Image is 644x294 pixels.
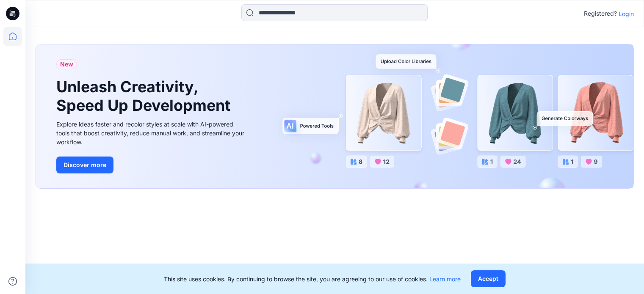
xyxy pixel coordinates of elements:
[56,157,247,173] a: Discover more
[56,78,234,114] h1: Unleash Creativity, Speed Up Development
[56,120,247,146] div: Explore ideas faster and recolor styles at scale with AI-powered tools that boost creativity, red...
[164,275,461,283] p: This site uses cookies. By continuing to browse the site, you are agreeing to our use of cookies.
[56,157,113,173] button: Discover more
[584,8,617,19] p: Registered?
[471,270,506,287] button: Accept
[619,9,634,18] p: Login
[60,59,73,69] span: New
[429,275,461,283] a: Learn more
